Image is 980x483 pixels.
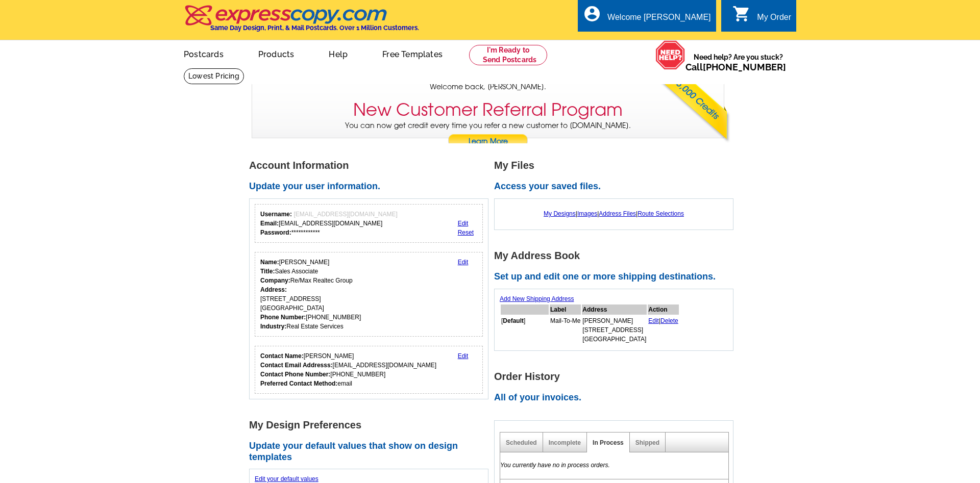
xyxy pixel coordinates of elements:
strong: Address: [260,286,287,293]
strong: Contact Email Addresss: [260,362,333,369]
a: Images [577,210,597,217]
strong: Company: [260,277,290,284]
strong: Phone Number: [260,314,306,321]
img: help [655,40,685,70]
strong: Contact Phone Number: [260,371,330,378]
strong: Name: [260,259,279,266]
strong: Password: [260,229,291,236]
a: Free Templates [366,41,459,65]
a: Reset [458,229,474,236]
span: Need help? Are you stuck? [685,52,791,72]
a: Add New Shipping Address [500,295,574,302]
a: Edit [458,220,469,227]
div: Your login information. [255,204,483,243]
h2: Access your saved files. [494,181,739,192]
strong: Title: [260,268,275,275]
h2: All of your invoices. [494,392,739,403]
a: Route Selections [638,210,684,217]
th: Label [550,304,581,315]
a: Postcards [167,41,240,65]
h1: My Address Book [494,250,739,261]
div: Welcome [PERSON_NAME] [607,13,710,27]
strong: Email: [260,220,279,227]
i: shopping_cart [732,5,751,23]
td: [ ] [501,316,549,344]
strong: Preferred Contact Method: [260,380,337,387]
a: Learn More [448,134,528,149]
h1: My Design Preferences [249,420,494,430]
a: In Process [593,439,624,446]
span: Call [685,62,786,72]
i: account_circle [583,5,601,23]
h2: Set up and edit one or more shipping destinations. [494,271,739,283]
h4: Same Day Design, Print, & Mail Postcards. Over 1 Million Customers. [210,24,419,32]
td: | [648,316,679,344]
b: Default [503,317,524,324]
a: Delete [660,317,678,324]
h1: Order History [494,371,739,382]
a: Scheduled [506,439,537,446]
a: Edit [458,259,469,266]
a: [PHONE_NUMBER] [703,62,786,72]
span: [EMAIL_ADDRESS][DOMAIN_NAME] [293,211,397,218]
div: Your personal details. [255,252,483,337]
div: [PERSON_NAME] [EMAIL_ADDRESS][DOMAIN_NAME] [PHONE_NUMBER] email [260,351,436,388]
div: My Order [757,13,791,27]
a: Edit your default values [255,475,318,482]
span: Welcome back, [PERSON_NAME]. [430,82,546,92]
h2: Update your default values that show on design templates [249,441,494,463]
em: You currently have no in process orders. [500,462,610,469]
a: My Designs [544,210,576,217]
div: [PERSON_NAME] Sales Associate Re/Max Realtec Group [STREET_ADDRESS] [GEOGRAPHIC_DATA] [PHONE_NUMB... [260,258,361,331]
a: Edit [648,317,659,324]
h2: Update your user information. [249,181,494,192]
h3: New Customer Referral Program [353,99,623,120]
h1: My Files [494,160,739,171]
p: You can now get credit every time you refer a new customer to [DOMAIN_NAME]. [252,120,724,149]
td: [PERSON_NAME] [STREET_ADDRESS] [GEOGRAPHIC_DATA] [582,316,647,344]
h1: Account Information [249,160,494,171]
a: Same Day Design, Print, & Mail Postcards. Over 1 Million Customers. [184,12,419,32]
a: shopping_cart My Order [732,11,791,24]
div: Who should we contact regarding order issues? [255,346,483,394]
th: Action [648,304,679,315]
div: | | | [500,204,728,223]
strong: Username: [260,211,292,218]
a: Help [312,41,364,65]
a: Address Files [599,210,636,217]
a: Shipped [635,439,659,446]
td: Mail-To-Me [550,316,581,344]
a: Incomplete [549,439,581,446]
strong: Industry: [260,323,286,330]
a: Products [242,41,311,65]
th: Address [582,304,647,315]
a: Edit [458,352,469,360]
strong: Contact Name: [260,352,304,360]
